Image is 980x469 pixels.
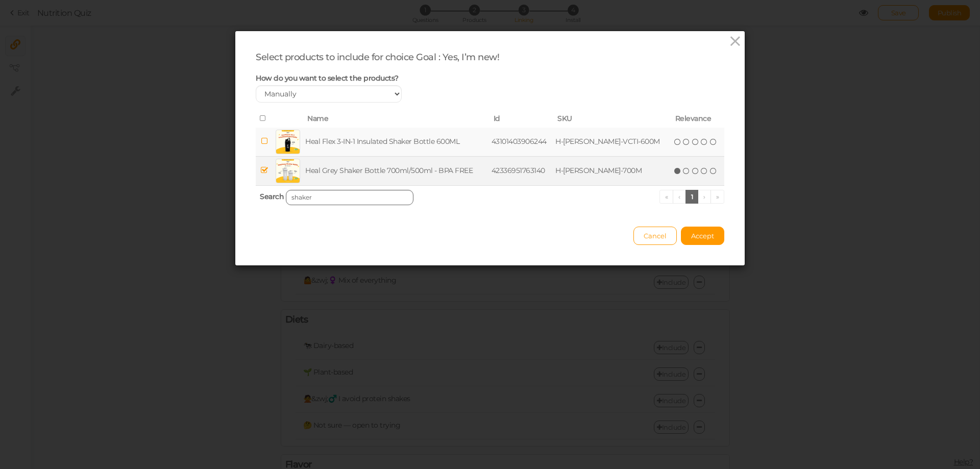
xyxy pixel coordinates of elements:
[685,190,699,204] a: 1
[701,138,708,145] i: four
[691,232,714,240] span: Accept
[489,128,554,157] td: 43101403906244
[256,73,399,83] span: How do you want to select the products?
[681,227,724,245] button: Accept
[633,227,677,245] button: Cancel
[692,167,699,175] i: three
[701,167,708,175] i: four
[683,167,690,175] i: two
[260,192,284,201] span: Search
[674,138,681,145] i: one
[710,138,717,145] i: five
[256,128,724,157] tr: Heal Flex 3-IN-1 Insulated Shaker Bottle 600ML 43101403906244 H-[PERSON_NAME]-VCTI-600M
[674,167,681,175] i: one
[692,138,699,145] i: three
[307,114,328,123] span: Name
[644,232,667,240] span: Cancel
[494,114,500,123] span: Id
[256,52,724,63] div: Select products to include for choice Goal : Yes, I’m new!
[553,128,671,157] td: H-[PERSON_NAME]-VCTI-600M
[710,167,717,175] i: five
[671,110,724,128] th: Relevance
[256,156,724,185] tr: Heal Grey Shaker Bottle 700ml/500ml - BPA FREE 42336951763140 H-[PERSON_NAME]-700M
[303,156,489,185] td: Heal Grey Shaker Bottle 700ml/500ml - BPA FREE
[303,128,489,157] td: Heal Flex 3-IN-1 Insulated Shaker Bottle 600ML
[489,156,554,185] td: 42336951763140
[553,110,671,128] th: SKU
[683,138,690,145] i: two
[553,156,671,185] td: H-[PERSON_NAME]-700M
